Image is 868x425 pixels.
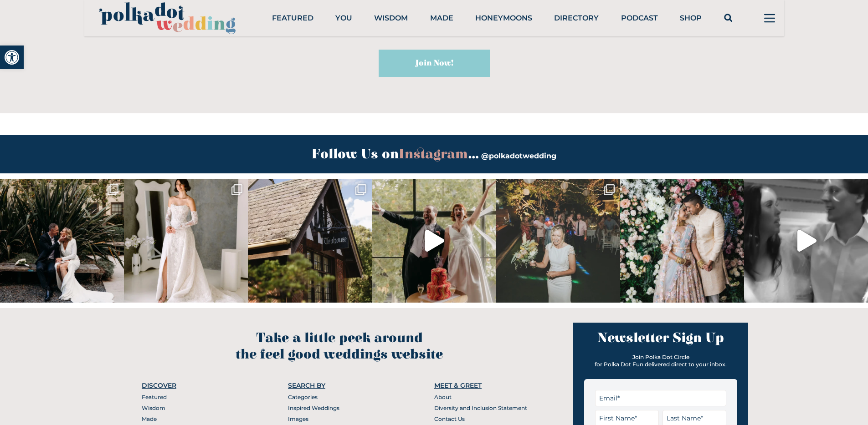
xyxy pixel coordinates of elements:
a: Wisdom [374,14,408,22]
h3: Meet & Greet [434,381,537,390]
a: Shop [680,14,702,22]
a: Categories [288,394,318,400]
a: Made [142,415,157,422]
img: Searching for a heritage-listed wedding venue in Melbourne? Look no further than the charming and... [248,179,372,303]
img: Some love it, some skip it, and some are just here for the flying flowers (✋).⁠ ⁠ In today’s post... [496,179,620,303]
span: Instagram [399,147,468,162]
img: We’re talking all about traditions this month on Polka Dot Wedding: honouring them, breaking them... [372,179,496,303]
a: Play [744,179,868,303]
a: Directory [554,14,599,22]
a: Images [288,415,308,422]
svg: Clone [355,184,366,195]
h2: Follow Us on ... [312,146,479,162]
div: Join Polka Dot Circle [584,354,737,361]
svg: Clone [108,184,118,195]
svg: Clone [604,184,615,195]
a: Featured [272,14,313,22]
a: Wisdom [142,405,165,411]
a: Clone [248,179,372,303]
a: Join Now! [379,50,490,77]
a: Clone [496,179,620,303]
h3: Discover [142,381,244,390]
a: Play [372,179,496,303]
img: Are you having a wedding in Sydney? Still on the hunt for your dream wedding photographer and vid... [744,179,868,303]
h3: Newsletter Sign Up [584,330,737,346]
a: Inspired Weddings [288,405,339,411]
a: You [335,14,352,22]
input: Email* [595,390,726,406]
div: for Polka Dot Fun delivered direct to your inbox. [584,361,737,368]
img: Submissions are open for our new issue: The Traditions Issue. Got a shoot, a moment, a story you ... [620,179,744,303]
svg: Play [797,230,817,252]
a: Clone [124,179,248,303]
svg: Play [425,230,444,252]
a: @polkadotwedding [481,152,556,160]
a: Podcast [621,14,658,22]
a: Contact Us [434,415,465,422]
div: the feel good weddings website [236,346,443,363]
h3: Search By [288,381,390,390]
a: Featured [142,394,167,400]
img: PolkaDotWedding.svg [99,2,236,35]
a: About [434,394,452,400]
a: Diversity and Inclusion Statement [434,405,527,411]
a: Made [430,14,453,22]
a: Honeymoons [475,14,532,22]
img: For the bride who wants it all – elegance, edge and impeccable detail. The latest Enzoani and PEN... [124,179,248,303]
div: Take a little peek around [236,330,443,346]
svg: Clone [231,184,242,195]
